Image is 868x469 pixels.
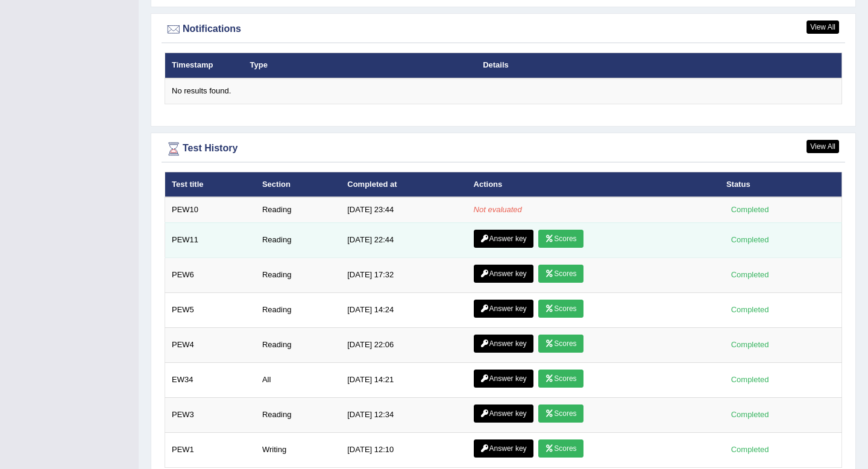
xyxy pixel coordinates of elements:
a: Scores [538,370,583,388]
div: No results found. [172,86,835,97]
td: Reading [256,292,341,327]
td: [DATE] 12:34 [341,397,467,432]
div: Completed [726,443,773,456]
a: Answer key [474,300,533,318]
td: [DATE] 22:06 [341,327,467,362]
div: Completed [726,233,773,246]
a: Answer key [474,265,533,283]
td: EW34 [165,362,256,397]
a: Scores [538,439,583,458]
a: View All [807,140,839,153]
div: Completed [726,408,773,421]
td: PEW4 [165,327,256,362]
div: Completed [726,268,773,281]
td: [DATE] 22:44 [341,222,467,257]
div: Test History [165,140,842,158]
em: Not evaluated [474,205,522,214]
th: Section [256,172,341,197]
a: Scores [538,404,583,423]
td: [DATE] 17:32 [341,257,467,292]
div: Notifications [165,20,842,39]
a: Scores [538,300,583,318]
th: Actions [467,172,720,197]
td: PEW6 [165,257,256,292]
td: Reading [256,222,341,257]
a: Answer key [474,335,533,353]
td: PEW5 [165,292,256,327]
a: Scores [538,335,583,353]
th: Type [244,53,477,78]
td: All [256,362,341,397]
div: Completed [726,303,773,316]
a: Answer key [474,439,533,458]
th: Status [720,172,842,197]
td: PEW1 [165,432,256,467]
a: Answer key [474,230,533,248]
td: [DATE] 14:21 [341,362,467,397]
td: Reading [256,197,341,222]
td: PEW11 [165,222,256,257]
td: Reading [256,397,341,432]
a: Scores [538,265,583,283]
div: Completed [726,338,773,351]
td: Reading [256,257,341,292]
a: Answer key [474,370,533,388]
th: Timestamp [165,53,244,78]
a: View All [807,20,839,34]
div: Completed [726,373,773,386]
td: PEW10 [165,197,256,222]
th: Details [476,53,769,78]
div: Completed [726,203,773,216]
td: Reading [256,327,341,362]
a: Answer key [474,404,533,423]
td: PEW3 [165,397,256,432]
td: [DATE] 14:24 [341,292,467,327]
th: Completed at [341,172,467,197]
th: Test title [165,172,256,197]
td: [DATE] 23:44 [341,197,467,222]
td: [DATE] 12:10 [341,432,467,467]
a: Scores [538,230,583,248]
td: Writing [256,432,341,467]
